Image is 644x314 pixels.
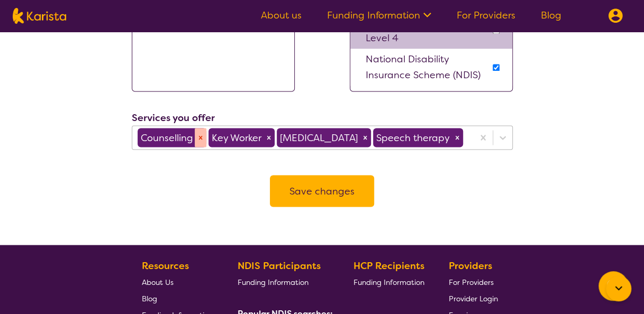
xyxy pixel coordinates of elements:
a: Blog [142,290,213,306]
div: Remove Occupational therapy [359,128,371,147]
span: About Us [142,277,174,287]
a: Blog [541,9,561,22]
a: Funding Information [353,273,424,290]
span: Funding Information [353,277,424,287]
img: menu [608,8,623,23]
div: Counselling [138,128,195,147]
b: Resources [142,259,189,272]
label: Services you offer [132,111,215,124]
button: Save changes [270,175,374,207]
span: Blog [142,293,157,303]
div: Key Worker [208,128,263,147]
div: Speech therapy [373,128,451,147]
a: Funding Information [327,9,431,22]
a: Funding Information [238,273,329,290]
img: Karista logo [13,8,66,24]
a: About us [261,9,302,22]
div: [MEDICAL_DATA] [277,128,359,147]
span: Funding Information [238,277,309,287]
a: For Providers [457,9,515,22]
a: For Providers [449,273,498,290]
b: Providers [449,259,492,272]
span: For Providers [449,277,494,287]
b: NDIS Participants [238,259,321,272]
div: Remove Counselling [195,128,206,147]
a: Provider Login [449,290,498,306]
p: National Disability Insurance Scheme (NDIS) [366,51,490,83]
button: Channel Menu [598,271,628,301]
span: Provider Login [449,293,498,303]
div: Remove Speech therapy [451,128,463,147]
a: About Us [142,273,213,290]
b: HCP Recipients [353,259,424,272]
div: Remove Key Worker [263,128,275,147]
